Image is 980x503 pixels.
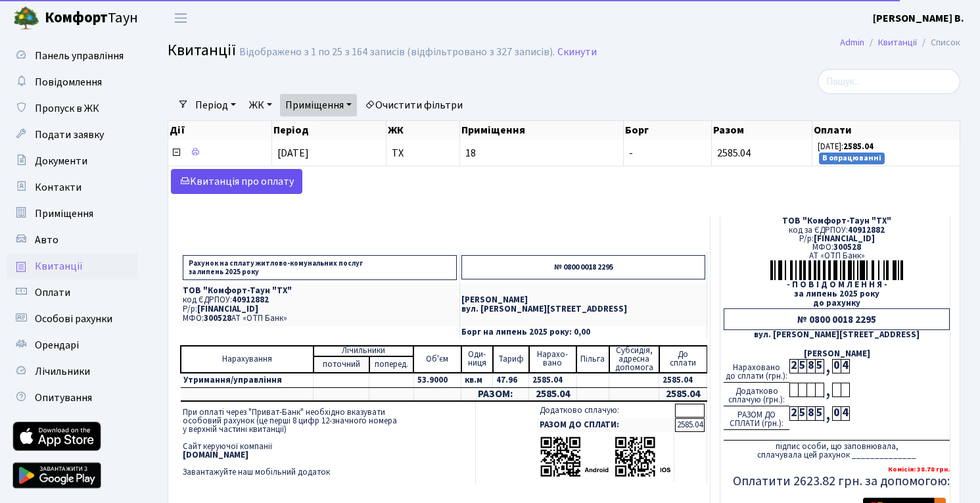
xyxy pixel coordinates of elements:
[272,121,386,139] th: Період
[798,406,806,421] div: 5
[7,306,138,332] a: Особові рахунки
[204,312,231,324] span: 300528
[540,435,671,478] img: apps-qrcodes.png
[465,148,618,158] span: 18
[7,95,138,122] a: Пропуск в ЖК
[815,406,824,421] div: 5
[35,364,90,379] span: Лічильники
[806,359,815,373] div: 8
[724,383,789,406] div: Додатково сплачую (грн.):
[789,406,798,421] div: 2
[413,346,461,373] td: Об'єм
[529,346,576,373] td: Нарахо- вано
[824,383,832,398] div: ,
[557,46,597,59] a: Скинути
[35,101,99,116] span: Пропуск в ЖК
[798,359,806,373] div: 5
[183,255,457,280] p: Рахунок на сплату житлово-комунальних послуг за липень 2025 року
[7,332,138,358] a: Орендарі
[461,255,705,279] p: № 0800 0018 2295
[873,11,964,26] b: [PERSON_NAME] В.
[35,154,87,168] span: Документи
[35,285,70,300] span: Оплати
[45,7,138,30] span: Таун
[819,153,885,164] small: В опрацюванні
[843,141,874,153] b: 2585.04
[461,387,529,401] td: РАЗОМ:
[35,180,82,195] span: Контакти
[724,440,950,460] div: підпис особи, що заповнювала, сплачувала цей рахунок ______________
[461,373,493,388] td: кв.м
[712,121,812,139] th: Разом
[181,373,314,388] td: Утримання/управління
[724,243,950,252] div: МФО:
[168,39,236,62] span: Квитанції
[314,356,369,373] td: поточний
[197,303,258,315] span: [FINANCIAL_ID]
[13,5,39,32] img: logo.png
[35,233,58,247] span: Авто
[888,464,950,474] b: Комісія: 38.78 грн.
[7,148,138,174] a: Документи
[529,387,576,401] td: 2585.04
[7,279,138,306] a: Оплати
[171,169,302,194] a: Kвитанція про оплату
[806,406,815,421] div: 8
[824,406,832,421] div: ,
[873,11,964,26] a: [PERSON_NAME] В.
[183,296,457,304] p: код ЄДРПОУ:
[832,406,841,421] div: 0
[659,373,707,388] td: 2585.04
[369,356,413,373] td: поперед.
[724,308,950,330] div: № 0800 0018 2295
[917,36,960,50] li: Список
[360,94,468,116] a: Очистити фільтри
[183,287,457,295] p: ТОВ "Комфорт-Таун "ТХ"
[386,121,460,139] th: ЖК
[7,385,138,411] a: Опитування
[659,387,707,401] td: 2585.04
[183,314,457,323] p: МФО: АТ «ОТП Банк»
[717,146,751,160] span: 2585.04
[724,252,950,260] div: АТ «ОТП Банк»
[190,94,241,116] a: Період
[35,128,104,142] span: Подати заявку
[461,305,705,314] p: вул. [PERSON_NAME][STREET_ADDRESS]
[7,122,138,148] a: Подати заявку
[35,206,93,221] span: Приміщення
[820,29,980,57] nav: breadcrumb
[461,328,705,337] p: Борг на липень 2025 року: 0,00
[814,233,875,245] span: [FINANCIAL_ID]
[724,226,950,235] div: код за ЄДРПОУ:
[629,146,633,160] span: -
[392,148,454,158] span: ТХ
[724,281,950,289] div: - П О В І Д О М Л Е Н Н Я -
[878,36,917,49] a: Квитанції
[461,296,705,304] p: [PERSON_NAME]
[35,75,102,89] span: Повідомлення
[609,346,659,373] td: Субсидія, адресна допомога
[35,312,112,326] span: Особові рахунки
[7,174,138,201] a: Контакти
[818,141,874,153] small: [DATE]:
[35,259,83,274] span: Квитанції
[232,294,269,306] span: 40912882
[183,305,457,314] p: Р/р:
[7,201,138,227] a: Приміщення
[824,359,832,374] div: ,
[244,94,277,116] a: ЖК
[833,241,861,253] span: 300528
[841,359,849,373] div: 4
[168,121,272,139] th: Дії
[7,253,138,279] a: Квитанції
[724,331,950,339] div: вул. [PERSON_NAME][STREET_ADDRESS]
[183,449,248,461] b: [DOMAIN_NAME]
[812,121,960,139] th: Оплати
[832,359,841,373] div: 0
[724,299,950,308] div: до рахунку
[35,391,92,405] span: Опитування
[815,359,824,373] div: 5
[675,418,705,432] td: 2585.04
[7,43,138,69] a: Панель управління
[840,36,864,49] a: Admin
